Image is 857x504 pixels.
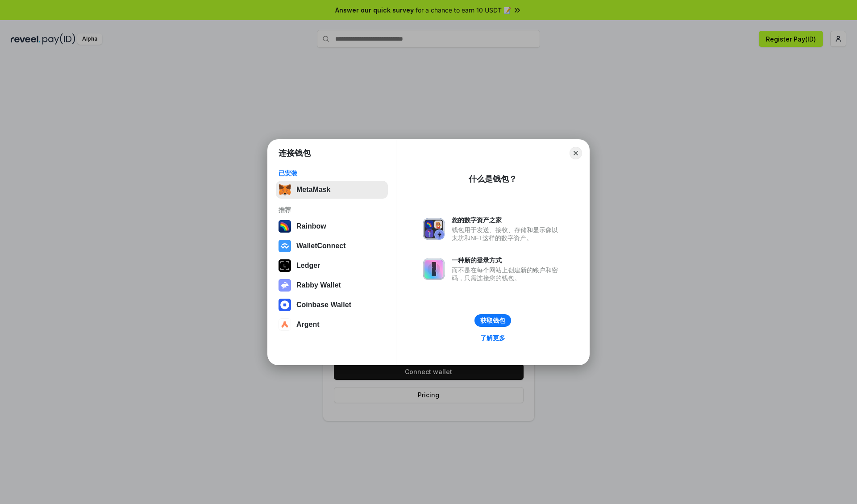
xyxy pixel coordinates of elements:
[279,148,311,158] h1: 连接钱包
[276,181,388,199] button: MetaMask
[469,174,517,184] div: 什么是钱包？
[279,259,291,272] img: svg+xml,%3Csvg%20xmlns%3D%22http%3A%2F%2Fwww.w3.org%2F2000%2Fsvg%22%20width%3D%2228%22%20height%3...
[296,281,341,289] div: Rabby Wallet
[279,240,291,252] img: svg+xml,%3Csvg%20width%3D%2228%22%20height%3D%2228%22%20viewBox%3D%220%200%2028%2028%22%20fill%3D...
[276,217,388,235] button: Rainbow
[452,266,562,282] div: 而不是在每个网站上创建新的账户和密码，只需连接您的钱包。
[452,226,562,242] div: 钱包用于发送、接收、存储和显示像以太坊和NFT这样的数字资产。
[475,332,511,344] a: 了解更多
[276,257,388,275] button: Ledger
[276,276,388,294] button: Rabby Wallet
[452,256,562,264] div: 一种新的登录方式
[296,242,346,250] div: WalletConnect
[279,318,291,331] img: svg+xml,%3Csvg%20width%3D%2228%22%20height%3D%2228%22%20viewBox%3D%220%200%2028%2028%22%20fill%3D...
[276,237,388,255] button: WalletConnect
[279,279,291,292] img: svg+xml,%3Csvg%20xmlns%3D%22http%3A%2F%2Fwww.w3.org%2F2000%2Fsvg%22%20fill%3D%22none%22%20viewBox...
[279,169,385,177] div: 已安装
[296,321,320,329] div: Argent
[296,186,330,194] div: MetaMask
[480,317,505,325] div: 获取钱包
[279,220,291,233] img: svg+xml,%3Csvg%20width%3D%22120%22%20height%3D%22120%22%20viewBox%3D%220%200%20120%20120%22%20fil...
[480,334,505,342] div: 了解更多
[296,301,351,309] div: Coinbase Wallet
[296,222,326,230] div: Rainbow
[276,316,388,333] button: Argent
[474,314,511,327] button: 获取钱包
[296,262,320,270] div: Ledger
[423,218,445,240] img: svg+xml,%3Csvg%20xmlns%3D%22http%3A%2F%2Fwww.w3.org%2F2000%2Fsvg%22%20fill%3D%22none%22%20viewBox...
[279,183,291,196] img: svg+xml,%3Csvg%20fill%3D%22none%22%20height%3D%2233%22%20viewBox%3D%220%200%2035%2033%22%20width%...
[276,296,388,314] button: Coinbase Wallet
[279,299,291,311] img: svg+xml,%3Csvg%20width%3D%2228%22%20height%3D%2228%22%20viewBox%3D%220%200%2028%2028%22%20fill%3D...
[570,147,582,159] button: Close
[423,258,445,280] img: svg+xml,%3Csvg%20xmlns%3D%22http%3A%2F%2Fwww.w3.org%2F2000%2Fsvg%22%20fill%3D%22none%22%20viewBox...
[279,206,385,214] div: 推荐
[452,216,562,224] div: 您的数字资产之家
